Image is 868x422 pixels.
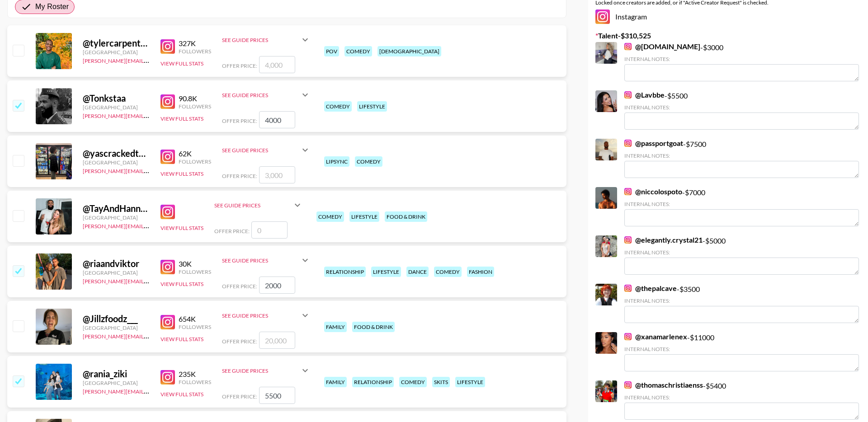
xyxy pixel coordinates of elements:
[324,377,347,387] div: family
[179,379,211,385] div: Followers
[160,115,203,122] button: View Full Stats
[624,284,859,323] div: - $ 3500
[432,377,450,387] div: skits
[624,42,700,51] a: @[DOMAIN_NAME]
[160,281,203,287] button: View Full Stats
[624,394,859,401] div: Internal Notes:
[399,377,427,387] div: comedy
[83,111,217,119] a: [PERSON_NAME][EMAIL_ADDRESS][DOMAIN_NAME]
[455,377,485,387] div: lifestyle
[324,156,349,167] div: lipsync
[35,1,69,12] span: My Roster
[624,201,859,207] div: Internal Notes:
[624,333,632,340] img: Instagram
[222,37,300,43] div: See Guide Prices
[222,117,257,124] span: Offer Price:
[83,331,217,340] a: [PERSON_NAME][EMAIL_ADDRESS][DOMAIN_NAME]
[222,305,311,326] div: See Guide Prices
[624,187,682,196] a: @niccolospoto
[624,381,632,389] img: Instagram
[595,31,861,40] label: Talent - $ 310,525
[352,377,394,387] div: relationship
[214,228,250,234] span: Offer Price:
[624,104,859,111] div: Internal Notes:
[160,260,175,274] img: Instagram
[83,324,150,331] div: [GEOGRAPHIC_DATA]
[83,38,150,49] div: @ tylercarpenteer
[160,336,203,342] button: View Full Stats
[160,39,175,54] img: Instagram
[324,267,366,277] div: relationship
[624,346,859,352] div: Internal Notes:
[324,101,352,112] div: comedy
[385,211,427,222] div: food & drink
[595,9,861,24] div: Instagram
[222,139,311,161] div: See Guide Prices
[624,297,859,304] div: Internal Notes:
[83,56,217,64] a: [PERSON_NAME][EMAIL_ADDRESS][DOMAIN_NAME]
[83,221,217,230] a: [PERSON_NAME][EMAIL_ADDRESS][DOMAIN_NAME]
[83,214,150,221] div: [GEOGRAPHIC_DATA]
[83,269,150,276] div: [GEOGRAPHIC_DATA]
[624,285,632,292] img: Instagram
[179,103,211,110] div: Followers
[214,194,303,216] div: See Guide Prices
[222,312,300,319] div: See Guide Prices
[83,93,150,104] div: @ Tonkstaa
[160,150,175,164] img: Instagram
[160,205,175,219] img: Instagram
[160,60,203,67] button: View Full Stats
[179,370,211,379] div: 235K
[83,380,150,386] div: [GEOGRAPHIC_DATA]
[160,225,203,231] button: View Full Stats
[357,101,387,112] div: lifestyle
[624,235,703,244] a: @elegantly.crystal21
[624,188,632,195] img: Instagram
[83,104,150,111] div: [GEOGRAPHIC_DATA]
[83,159,150,166] div: [GEOGRAPHIC_DATA]
[624,380,859,420] div: - $ 5400
[624,152,859,159] div: Internal Notes:
[624,90,665,99] a: @Lavbbe
[624,187,859,226] div: - $ 7000
[83,148,150,159] div: @ yascrackedthat
[624,43,632,50] img: Instagram
[179,259,211,268] div: 30K
[222,147,300,154] div: See Guide Prices
[259,111,295,128] input: 4,725
[406,267,429,277] div: dance
[179,149,211,158] div: 62K
[222,393,257,400] span: Offer Price:
[624,284,677,293] a: @thepalcave
[624,140,632,147] img: Instagram
[371,267,401,277] div: lifestyle
[222,367,300,374] div: See Guide Prices
[624,235,859,275] div: - $ 5000
[179,94,211,103] div: 90.8K
[352,322,395,332] div: food & drink
[179,39,211,48] div: 327K
[324,322,347,332] div: family
[259,166,295,183] input: 3,000
[83,166,217,174] a: [PERSON_NAME][EMAIL_ADDRESS][DOMAIN_NAME]
[179,314,211,324] div: 654K
[355,156,382,167] div: comedy
[349,211,379,222] div: lifestyle
[222,249,311,271] div: See Guide Prices
[83,276,217,285] a: [PERSON_NAME][EMAIL_ADDRESS][DOMAIN_NAME]
[251,221,288,239] input: 0
[344,46,372,56] div: comedy
[83,313,150,324] div: @ Jillzfoodz___
[222,62,257,69] span: Offer Price:
[83,203,150,214] div: @ TayAndHannahh
[222,92,300,98] div: See Guide Prices
[160,315,175,329] img: Instagram
[316,211,344,222] div: comedy
[179,324,211,330] div: Followers
[160,170,203,177] button: View Full Stats
[83,386,217,395] a: [PERSON_NAME][EMAIL_ADDRESS][DOMAIN_NAME]
[222,283,257,290] span: Offer Price:
[624,139,859,178] div: - $ 7500
[179,268,211,275] div: Followers
[259,387,295,404] input: 5,500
